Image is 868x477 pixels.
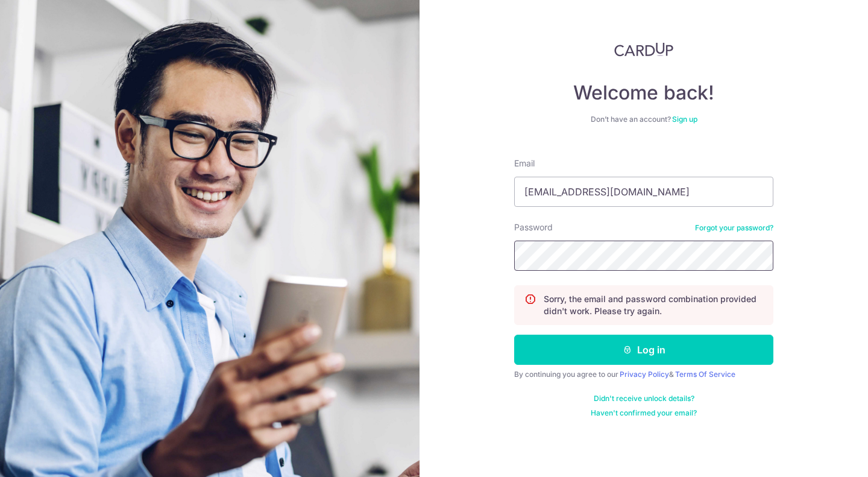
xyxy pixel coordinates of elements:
div: By continuing you agree to our & [514,370,773,379]
a: Haven't confirmed your email? [591,408,697,418]
a: Privacy Policy [620,370,669,379]
h4: Welcome back! [514,81,773,105]
a: Terms Of Service [675,370,735,379]
label: Email [514,157,535,169]
a: Sign up [672,115,697,124]
img: CardUp Logo [614,42,673,57]
button: Log in [514,335,773,365]
p: Sorry, the email and password combination provided didn't work. Please try again. [544,293,763,317]
label: Password [514,221,553,233]
a: Forgot your password? [695,223,773,233]
input: Enter your Email [514,177,773,207]
a: Didn't receive unlock details? [594,394,694,403]
div: Don’t have an account? [514,115,773,124]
